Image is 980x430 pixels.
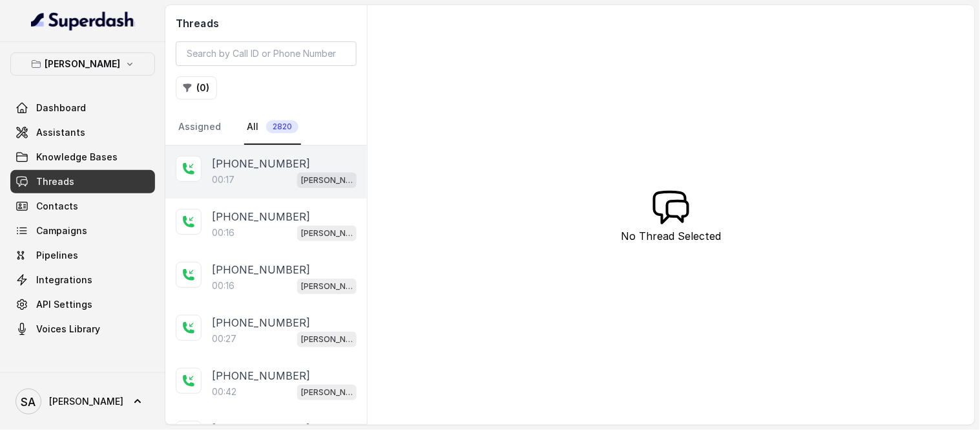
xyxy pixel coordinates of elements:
[244,110,301,145] a: All2820
[10,96,155,120] a: Dashboard
[36,200,78,213] span: Contacts
[301,174,353,187] p: [PERSON_NAME]
[212,385,236,398] p: 00:42
[10,317,155,341] a: Voices Library
[10,145,155,169] a: Knowledge Bases
[10,383,155,420] a: [PERSON_NAME]
[49,395,123,408] span: [PERSON_NAME]
[36,175,74,188] span: Threads
[36,224,87,237] span: Campaigns
[266,120,298,133] span: 2820
[10,121,155,144] a: Assistants
[10,244,155,267] a: Pipelines
[36,298,92,311] span: API Settings
[10,195,155,218] a: Contacts
[301,227,353,240] p: [PERSON_NAME]
[212,368,310,383] p: [PHONE_NUMBER]
[212,315,310,330] p: [PHONE_NUMBER]
[10,52,155,76] button: [PERSON_NAME]
[176,110,224,145] a: Assigned
[36,323,100,336] span: Voices Library
[176,16,357,31] h2: Threads
[301,333,353,346] p: [PERSON_NAME]
[621,228,722,244] p: No Thread Selected
[212,226,235,239] p: 00:16
[212,209,310,224] p: [PHONE_NUMBER]
[36,274,92,286] span: Integrations
[36,249,78,262] span: Pipelines
[176,41,357,66] input: Search by Call ID or Phone Number
[212,173,235,186] p: 00:17
[10,268,155,292] a: Integrations
[10,219,155,242] a: Campaigns
[31,10,135,31] img: light.svg
[21,395,36,409] text: SA
[10,170,155,193] a: Threads
[36,151,118,164] span: Knowledge Bases
[212,156,310,171] p: [PHONE_NUMBER]
[301,280,353,293] p: [PERSON_NAME]
[212,332,236,345] p: 00:27
[212,279,235,292] p: 00:16
[176,110,357,145] nav: Tabs
[45,56,121,72] p: [PERSON_NAME]
[176,76,217,100] button: (0)
[36,102,86,114] span: Dashboard
[212,262,310,277] p: [PHONE_NUMBER]
[301,386,353,399] p: [PERSON_NAME]
[36,126,85,139] span: Assistants
[10,293,155,316] a: API Settings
